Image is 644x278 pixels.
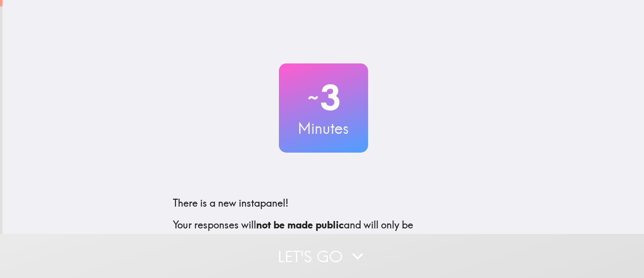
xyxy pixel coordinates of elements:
b: not be made public [256,219,344,231]
span: There is a new instapanel! [173,197,288,209]
p: Your responses will and will only be confidentially shared with our clients. We'll need your emai... [173,218,474,260]
h3: Minutes [279,118,368,139]
span: ~ [306,83,320,112]
h2: 3 [279,77,368,118]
